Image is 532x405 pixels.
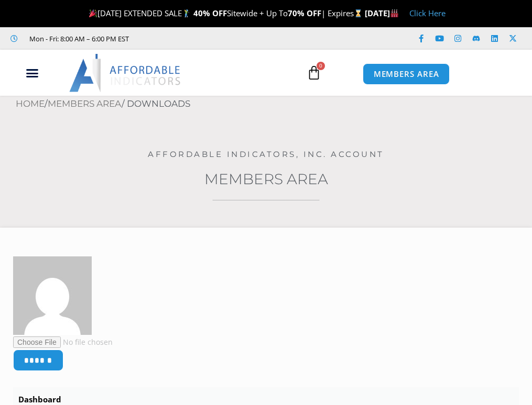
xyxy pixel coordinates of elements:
[13,256,92,335] img: 698de9d3a4b3fac05368501df799d94a764755f0513a12cba61beec75de91eb9
[204,170,328,188] a: Members Area
[16,98,45,109] a: Home
[86,8,364,18] span: [DATE] EXTENDED SALE Sitewide + Up To | Expires
[409,8,446,18] a: Click Here
[137,33,294,44] iframe: Customer reviews powered by Trustpilot
[69,54,182,92] img: LogoAI | Affordable Indicators – NinjaTrader
[89,9,97,17] img: 🎉
[27,32,129,45] span: Mon - Fri: 8:00 AM – 6:00 PM EST
[288,8,321,18] strong: 70% OFF
[390,9,398,17] img: 🏭
[365,8,399,18] strong: [DATE]
[148,149,384,159] a: Affordable Indicators, Inc. Account
[374,70,439,78] span: MEMBERS AREA
[193,8,227,18] strong: 40% OFF
[354,9,362,17] img: ⌛
[182,9,190,17] img: 🏌️‍♂️
[317,62,325,70] span: 0
[363,63,450,85] a: MEMBERS AREA
[48,98,122,109] a: Members Area
[16,96,532,113] nav: Breadcrumb
[291,58,337,88] a: 0
[6,63,58,83] div: Menu Toggle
